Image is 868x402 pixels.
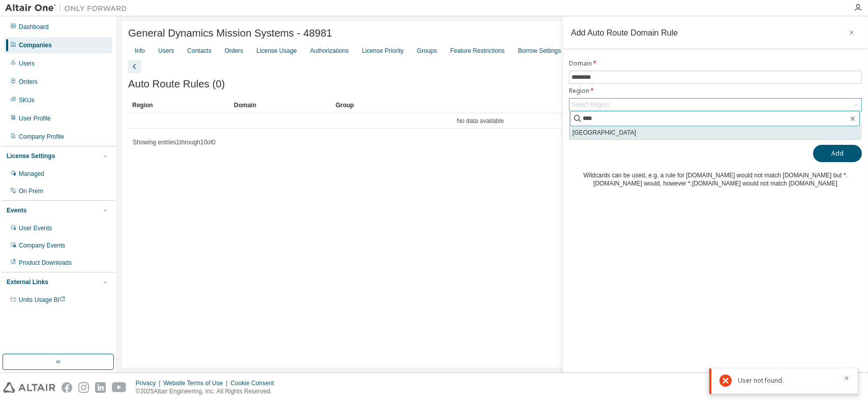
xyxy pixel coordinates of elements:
div: Groups [417,47,437,55]
div: SKUs [19,96,35,104]
div: Orders [19,78,38,86]
img: linkedin.svg [95,382,106,393]
td: No data available [128,113,832,129]
img: facebook.svg [62,382,72,393]
div: Add Auto Route Domain Rule [571,28,678,37]
img: youtube.svg [112,382,127,393]
div: On Prem [19,187,43,195]
span: Showing entries 1 through 10 of 0 [133,139,216,146]
span: Units Usage BI [19,296,66,303]
span: General Dynamics Mission Systems - 48981 [128,27,332,39]
div: License Settings [7,152,55,160]
div: User Profile [19,114,51,122]
div: Users [19,59,35,68]
img: Altair One [5,3,132,13]
div: Authorizations [310,47,349,55]
div: Group [336,97,828,113]
div: Managed [19,170,44,178]
div: Select Region [572,101,610,109]
label: Region [569,87,862,95]
p: © 2025 Altair Engineering, Inc. All Rights Reserved. [136,387,280,396]
div: Events [7,206,26,214]
div: Users [158,47,174,55]
span: Auto Route Rules (0) [128,78,225,90]
div: Select Region [570,99,861,111]
div: Feature Restrictions [450,47,504,55]
div: Info [135,47,145,55]
div: Dashboard [19,23,49,31]
img: instagram.svg [78,382,89,393]
div: User Events [19,224,52,232]
div: Domain [234,97,327,113]
li: [GEOGRAPHIC_DATA] [570,126,860,139]
div: Company Profile [19,133,64,141]
div: Borrow Settings [518,47,561,55]
div: Product Downloads [19,259,72,267]
div: Companies [19,41,52,49]
div: License Priority [362,47,404,55]
button: Add [813,145,862,162]
div: User not found. [738,375,837,387]
div: Region [132,97,226,113]
label: Domain [569,59,862,68]
div: License Usage [256,47,296,55]
div: External Links [7,278,48,286]
div: Cookie Consent [230,379,280,387]
div: Wildcards can be used, e.g. a rule for [DOMAIN_NAME] would not match [DOMAIN_NAME] but *.[DOMAIN_... [569,171,862,188]
div: Privacy [136,379,163,387]
img: altair_logo.svg [3,382,55,393]
div: Orders [225,47,244,55]
div: Website Terms of Use [163,379,230,387]
div: Contacts [187,47,211,55]
div: Company Events [19,241,65,250]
